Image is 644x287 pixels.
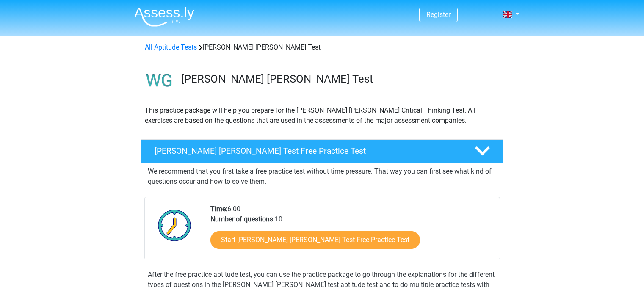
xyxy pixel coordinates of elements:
p: We recommend that you first take a free practice test without time pressure. That way you can fir... [148,166,497,187]
img: Assessly [134,7,194,27]
img: watson glaser test [141,63,177,99]
h4: [PERSON_NAME] [PERSON_NAME] Test Free Practice Test [155,146,461,156]
a: All Aptitude Tests [145,43,197,51]
p: This practice package will help you prepare for the [PERSON_NAME] [PERSON_NAME] Critical Thinking... [145,105,500,126]
a: Register [426,11,451,19]
b: Number of questions: [210,215,275,223]
div: [PERSON_NAME] [PERSON_NAME] Test [141,42,503,52]
a: Start [PERSON_NAME] [PERSON_NAME] Test Free Practice Test [210,231,420,249]
div: 6:00 10 [204,204,499,259]
a: [PERSON_NAME] [PERSON_NAME] Test Free Practice Test [138,139,507,163]
h3: [PERSON_NAME] [PERSON_NAME] Test [181,72,497,86]
b: Time: [210,205,227,213]
img: Clock [153,204,196,246]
